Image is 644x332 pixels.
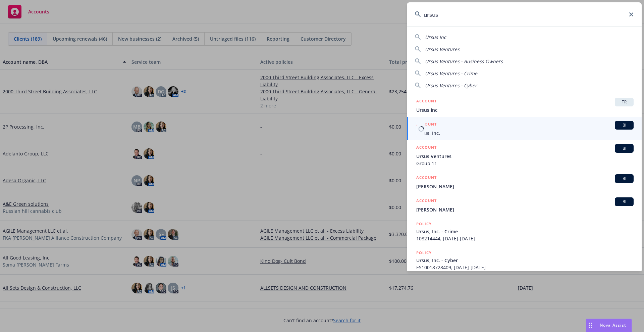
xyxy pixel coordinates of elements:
span: Ursus Ventures - Crime [425,70,477,77]
span: BI [618,145,631,151]
a: ACCOUNTBIUrsus VenturesGroup 11 [407,140,642,171]
span: Ursus Ventures [425,46,460,52]
a: ACCOUNTTRUrsus Inc [407,94,642,117]
h5: POLICY [416,221,432,227]
span: Ursus, Inc. - Cyber [416,257,634,264]
h5: ACCOUNT [416,98,437,106]
span: Group 11 [416,160,634,167]
span: Ursus Ventures - Cyber [425,82,477,89]
span: TR [618,99,631,105]
h5: ACCOUNT [416,174,437,182]
a: POLICYUrsus, Inc. - CyberES10018728409, [DATE]-[DATE] [407,246,642,275]
span: BI [618,176,631,182]
h5: POLICY [416,249,432,256]
input: Search... [407,2,642,27]
span: Ursus Ventures - Business Owners [425,58,503,64]
span: ES10018728409, [DATE]-[DATE] [416,264,634,271]
span: BI [618,199,631,205]
h5: ACCOUNT [416,144,437,152]
h5: ACCOUNT [416,121,437,129]
span: Ursus, Inc. [416,130,634,137]
h5: ACCOUNT [416,197,437,205]
span: Ursus Inc [416,106,634,113]
span: BI [618,122,631,128]
span: Ursus Inc [425,34,446,40]
a: ACCOUNTBIUrsus, Inc. [407,117,642,140]
a: ACCOUNTBI[PERSON_NAME] [407,194,642,217]
span: Ursus Ventures [416,153,634,160]
span: Nova Assist [600,322,626,328]
span: 108214444, [DATE]-[DATE] [416,235,634,242]
a: ACCOUNTBI[PERSON_NAME] [407,171,642,194]
span: [PERSON_NAME] [416,206,634,213]
span: Ursus, Inc. - Crime [416,228,634,235]
span: [PERSON_NAME] [416,183,634,190]
a: POLICYUrsus, Inc. - Crime108214444, [DATE]-[DATE] [407,217,642,246]
div: Drag to move [586,319,594,332]
button: Nova Assist [586,319,632,332]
